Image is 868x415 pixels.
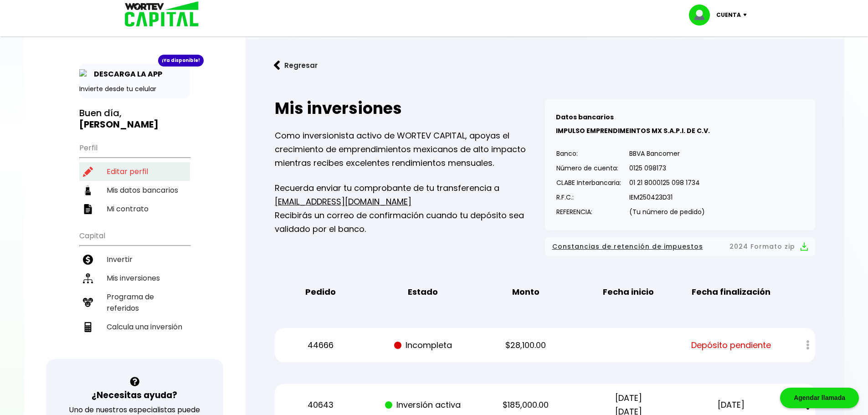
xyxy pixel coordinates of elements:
button: Constancias de retención de impuestos2024 Formato zip [552,241,808,252]
a: [EMAIL_ADDRESS][DOMAIN_NAME] [275,196,411,207]
b: Estado [408,285,438,299]
img: inversiones-icon.6695dc30.svg [83,273,93,283]
p: $185,000.00 [483,398,569,412]
h2: Mis inversiones [275,99,545,118]
b: Monto [512,285,539,299]
a: Invertir [79,250,190,269]
div: ¡Ya disponible! [158,55,204,67]
p: Como inversionista activo de WORTEV CAPITAL, apoyas el crecimiento de emprendimientos mexicanos d... [275,129,545,170]
p: Cuenta [716,8,741,22]
b: Pedido [305,285,336,299]
a: Programa de referidos [79,287,190,318]
img: recomiendanos-icon.9b8e9327.svg [83,297,93,307]
h3: ¿Necesitas ayuda? [92,389,177,402]
b: [PERSON_NAME] [79,118,159,131]
p: 01 21 8000125 098 1734 [629,176,705,190]
img: profile-image [689,5,716,26]
span: Constancias de retención de impuestos [552,241,703,252]
span: Depósito pendiente [691,338,771,352]
p: Recuerda enviar tu comprobante de tu transferencia a Recibirás un correo de confirmación cuando t... [275,181,545,236]
a: Calcula una inversión [79,318,190,336]
img: app-icon [79,69,89,79]
img: icon-down [741,14,753,16]
p: [DATE] [688,398,775,412]
p: 44666 [277,338,364,352]
p: DESCARGA LA APP [89,68,162,80]
b: Fecha inicio [603,285,654,299]
p: REFERENCIA: [556,205,621,219]
ul: Perfil [79,138,190,218]
b: IMPULSO EMPRENDIMEINTOS MX S.A.P.I. DE C.V. [556,126,710,135]
img: flecha izquierda [274,61,280,70]
p: $28,100.00 [483,338,569,352]
a: flecha izquierdaRegresar [260,53,830,77]
b: Fecha finalización [692,285,770,299]
p: BBVA Bancomer [629,147,705,160]
a: Editar perfil [79,162,190,181]
ul: Capital [79,225,190,359]
p: CLABE Interbancaria: [556,176,621,190]
img: calculadora-icon.17d418c4.svg [83,322,93,332]
p: Invierte desde tu celular [79,84,190,94]
img: invertir-icon.b3b967d7.svg [83,255,93,265]
a: Mis datos bancarios [79,181,190,200]
p: 0125 098173 [629,161,705,175]
h3: Buen día, [79,108,190,130]
b: Datos bancarios [556,113,614,122]
a: Mi contrato [79,200,190,218]
p: 40643 [277,398,364,412]
img: contrato-icon.f2db500c.svg [83,204,93,214]
img: editar-icon.952d3147.svg [83,167,93,177]
img: datos-icon.10cf9172.svg [83,185,93,195]
p: Banco: [556,147,621,160]
p: (Tu número de pedido) [629,205,705,219]
div: Agendar llamada [780,388,859,408]
p: Inversión activa [380,398,467,412]
p: IEM250423D31 [629,190,705,204]
a: Mis inversiones [79,269,190,287]
p: Número de cuenta: [556,161,621,175]
button: Regresar [260,53,331,77]
p: Incompleta [380,338,467,352]
p: R.F.C.: [556,190,621,204]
